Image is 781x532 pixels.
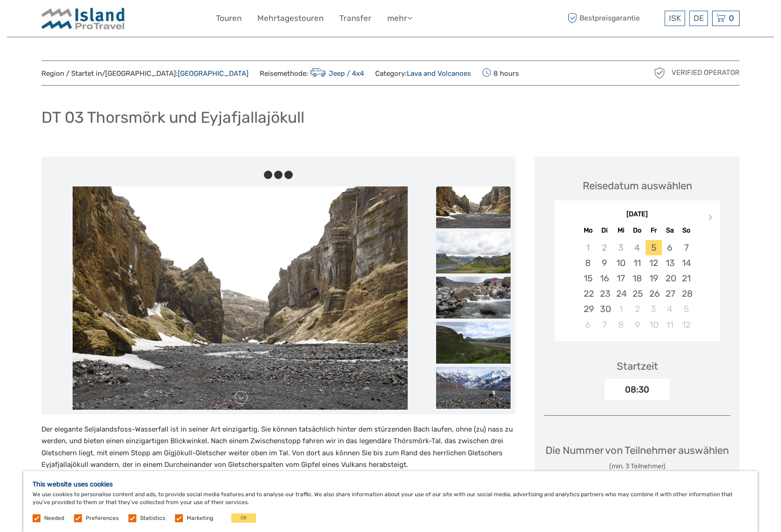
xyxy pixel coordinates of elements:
div: Choose Sonntag, 7. September 2025 [678,240,694,255]
div: Choose Sonntag, 21. September 2025 [678,271,694,286]
div: Choose Mittwoch, 8. Oktober 2025 [613,317,629,332]
img: 0d617fd09f184f63b9ab27a5032ee5e9_slider_thumbnail.jpg [436,367,511,409]
div: Choose Montag, 15. September 2025 [580,271,596,286]
div: Choose Montag, 6. Oktober 2025 [580,317,596,332]
div: (min. 3 Teilnehmer) [545,462,729,471]
div: Choose Samstag, 20. September 2025 [662,271,678,286]
div: Choose Freitag, 12. September 2025 [646,255,662,271]
div: Choose Samstag, 11. Oktober 2025 [662,317,678,332]
div: Choose Mittwoch, 10. September 2025 [613,255,629,271]
label: Marketing [187,514,213,522]
img: bc68a0b1728a4ebb988ca94ce6980061_main_slider.jpg [73,186,408,410]
div: Choose Samstag, 4. Oktober 2025 [662,301,678,317]
div: Mo [580,224,596,237]
span: 8 hours [482,66,519,80]
img: f002cdb791454abb84bea941b2b20d2e_slider_thumbnail.jpg [436,322,511,364]
div: Choose Freitag, 3. Oktober 2025 [646,301,662,317]
div: Choose Sonntag, 28. September 2025 [678,286,694,301]
div: [DATE] [555,210,720,219]
img: f547b7928ab44139bbc6edb7cac72ec1_slider_thumbnail.jpg [436,277,511,319]
span: Bestpreisgarantie [565,11,662,26]
div: We use cookies to personalise content and ads, to provide social media features and to analyse ou... [23,471,758,532]
div: Do [629,224,645,237]
span: Category: [375,69,471,79]
div: So [678,224,694,237]
div: Not available Donnerstag, 4. September 2025 [629,240,645,255]
span: ISK [669,13,681,23]
a: Lava and Volcanoes [407,69,471,78]
div: Not available Dienstag, 2. September 2025 [596,240,613,255]
a: Jeep / 4x4 [308,69,364,78]
a: [GEOGRAPHIC_DATA] [178,69,249,78]
div: Reisedatum auswählen [583,179,692,193]
a: Mehrtagestouren [257,12,323,25]
div: Choose Montag, 8. September 2025 [580,255,596,271]
div: Not available Mittwoch, 3. September 2025 [613,240,629,255]
label: Statistics [140,514,165,522]
div: Choose Donnerstag, 18. September 2025 [629,271,645,286]
div: Choose Donnerstag, 25. September 2025 [629,286,645,301]
a: Transfer [339,12,371,25]
div: Choose Montag, 22. September 2025 [580,286,596,301]
div: Fr [646,224,662,237]
label: Preferences [86,514,119,522]
div: Choose Samstag, 27. September 2025 [662,286,678,301]
h5: This website uses cookies [33,480,748,488]
div: Di [596,224,613,237]
div: Choose Freitag, 5. September 2025 [646,240,662,255]
div: Mi [613,224,629,237]
div: Choose Sonntag, 5. Oktober 2025 [678,301,694,317]
button: OK [231,513,256,523]
div: month 2025-09 [558,240,717,332]
div: Choose Freitag, 10. Oktober 2025 [646,317,662,332]
div: Sa [662,224,678,237]
div: Choose Mittwoch, 17. September 2025 [613,271,629,286]
div: Choose Donnerstag, 2. Oktober 2025 [629,301,645,317]
div: Choose Mittwoch, 24. September 2025 [613,286,629,301]
span: Region / Startet in/[GEOGRAPHIC_DATA]: [41,69,249,79]
img: Iceland ProTravel [41,7,125,30]
div: DE [689,11,708,26]
div: Choose Donnerstag, 9. Oktober 2025 [629,317,645,332]
button: Next Month [704,212,719,227]
span: Reisemethode: [260,66,364,80]
p: Der elegante Seljalandsfoss-Wasserfall ist in seiner Art einzigartig. Sie können tatsächlich hint... [41,424,515,531]
div: Choose Mittwoch, 1. Oktober 2025 [613,301,629,317]
img: daa3ef9c15754a0cac4db227489be418_slider_thumbnail.jpeg [436,232,511,273]
div: Choose Sonntag, 14. September 2025 [678,255,694,271]
div: Choose Dienstag, 9. September 2025 [596,255,613,271]
img: bc68a0b1728a4ebb988ca94ce6980061_slider_thumbnail.jpg [436,186,511,228]
div: Choose Dienstag, 23. September 2025 [596,286,613,301]
div: Not available Montag, 1. September 2025 [580,240,596,255]
div: Choose Freitag, 19. September 2025 [646,271,662,286]
label: Needed [44,514,64,522]
span: 0 [727,13,735,23]
h1: DT 03 Thorsmörk und Eyjafjallajökull [41,108,304,127]
div: Choose Dienstag, 30. September 2025 [596,301,613,317]
div: Die Nummer von Teilnehmer auswählen [545,443,729,471]
div: Startzeit [617,359,658,373]
img: verified_operator_grey_128.png [652,66,667,80]
div: Choose Donnerstag, 11. September 2025 [629,255,645,271]
div: Choose Dienstag, 16. September 2025 [596,271,613,286]
div: Choose Samstag, 13. September 2025 [662,255,678,271]
div: 08:30 [605,379,670,400]
div: Choose Montag, 29. September 2025 [580,301,596,317]
span: Verified Operator [672,68,740,78]
div: Choose Dienstag, 7. Oktober 2025 [596,317,613,332]
a: Touren [216,12,242,25]
div: Choose Samstag, 6. September 2025 [662,240,678,255]
div: Choose Freitag, 26. September 2025 [646,286,662,301]
div: Choose Sonntag, 12. Oktober 2025 [678,317,694,332]
a: mehr [387,12,412,25]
